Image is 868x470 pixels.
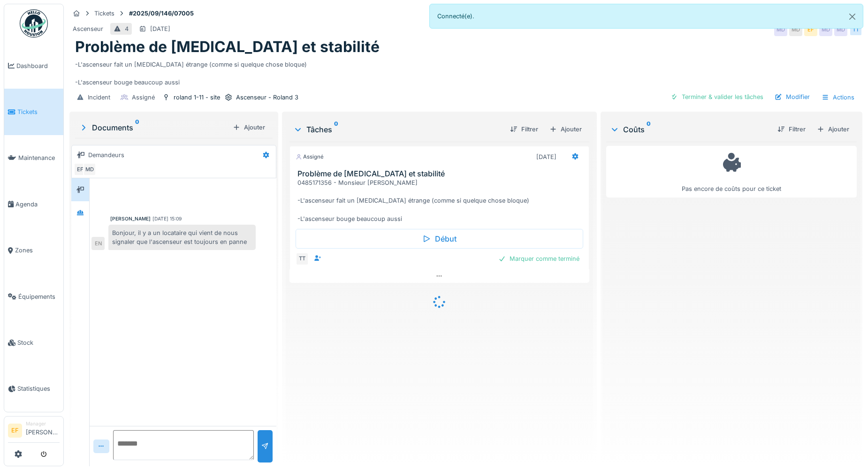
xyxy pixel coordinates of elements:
div: EF [74,163,87,176]
div: [DATE] [536,152,556,161]
div: Connecté(e). [429,4,863,29]
a: Stock [4,319,63,365]
span: Équipements [18,292,60,301]
div: MD [774,23,787,36]
a: Équipements [4,273,63,319]
div: Demandeurs [88,151,124,159]
span: Tickets [17,107,60,116]
span: Stock [17,338,60,347]
div: Incident [88,93,110,102]
div: Début [296,229,583,249]
sup: 0 [647,124,651,135]
li: EF [8,424,22,438]
span: Maintenance [18,153,60,162]
a: EF Manager[PERSON_NAME] [8,420,60,443]
div: 4 [125,24,129,33]
div: Marquer comme terminé [495,252,583,265]
div: -L'ascenseur fait un [MEDICAL_DATA] étrange (comme si quelque chose bloque) -L'ascenseur bouge be... [75,56,857,87]
div: Pas encore de coûts pour ce ticket [612,150,851,194]
div: MD [789,23,802,36]
sup: 0 [135,122,139,133]
div: Ascenseur - Roland 3 [236,93,298,102]
div: Coûts [610,124,770,135]
span: Statistiques [17,384,60,393]
div: EN [91,237,105,250]
div: EF [804,23,817,36]
div: [DATE] 15:09 [152,215,182,222]
div: Filtrer [774,123,809,136]
sup: 0 [334,124,338,135]
div: Ajouter [546,123,586,136]
a: Dashboard [4,43,63,89]
a: Zones [4,227,63,273]
div: MD [819,23,832,36]
img: Badge_color-CXgf-gQk.svg [20,9,48,38]
a: Tickets [4,89,63,135]
a: Statistiques [4,366,63,412]
strong: #2025/09/146/07005 [125,9,198,18]
div: Assigné [132,93,155,102]
div: Assigné [296,153,324,161]
div: Documents [79,122,229,133]
div: [PERSON_NAME] [110,215,151,222]
a: Agenda [4,181,63,227]
div: Ajouter [229,121,269,134]
span: Agenda [15,200,60,209]
div: Tâches [293,124,503,135]
div: roland 1-11 - site [174,93,220,102]
a: Maintenance [4,135,63,181]
div: Filtrer [506,123,542,136]
div: Actions [817,91,859,104]
div: Terminer & valider les tâches [667,91,767,103]
div: Ascenseur [73,24,103,33]
div: MD [834,23,847,36]
div: TT [296,252,309,265]
div: 0485171356 - Monsieur [PERSON_NAME] -L'ascenseur fait un [MEDICAL_DATA] étrange (comme si quelque... [297,178,585,223]
div: Bonjour, il y a un locataire qui vient de nous signaler que l'ascenseur est toujours en panne [108,225,256,250]
div: Manager [26,420,60,427]
span: Zones [15,246,60,255]
div: [DATE] [150,24,170,33]
div: Tickets [94,9,114,18]
div: MD [83,163,96,176]
div: TT [849,23,862,36]
div: Ajouter [813,123,853,136]
h3: Problème de [MEDICAL_DATA] et stabilité [297,169,585,178]
button: Close [842,4,863,29]
div: Modifier [771,91,814,103]
li: [PERSON_NAME] [26,420,60,440]
h1: Problème de [MEDICAL_DATA] et stabilité [75,38,380,56]
span: Dashboard [16,61,60,70]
